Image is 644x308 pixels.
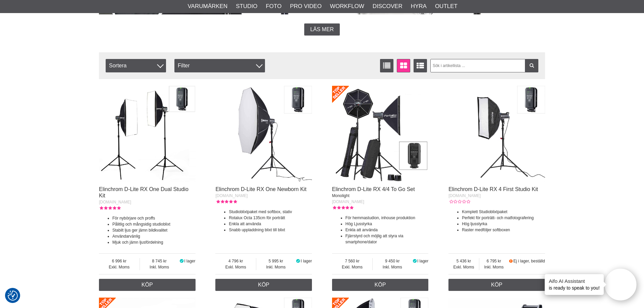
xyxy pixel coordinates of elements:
span: I lager [184,259,195,263]
li: Studioblixtpaket med softbox, stativ [229,209,312,215]
li: Användarvänlig [112,233,196,239]
li: Enkla att använda [229,221,312,227]
a: Elinchrom D-Lite RX One Newborn Kit [215,186,306,192]
a: Elinchrom D-Lite RX 4/4 To Go Set [332,186,415,192]
a: Utökad listvisning [414,59,427,72]
img: Elinchrom D-Lite RX One Dual Studio Kit [99,86,196,182]
div: Filter [174,59,265,72]
li: Raster medföljer softboxen [462,227,545,233]
span: Inkl. Moms [140,264,179,270]
a: Köp [448,279,545,291]
a: Hyra [411,2,427,11]
div: Kundbetyg: 5.00 [215,199,237,205]
img: Elinchrom D-Lite RX 4 First Studio Kit [448,86,545,182]
a: Studio [236,2,257,11]
input: Sök i artikellista ... [430,59,539,72]
a: Listvisning [380,59,393,72]
li: För hemmastudion, inhouse produktion [345,215,429,221]
i: Beställd [508,259,514,263]
span: 4 796 [215,258,256,264]
a: Filtrera [525,59,538,72]
a: Elinchrom D-Lite RX 4 First Studio Kit [448,186,538,192]
div: Kundbetyg: 5.00 [332,205,354,211]
span: Monolight [332,193,350,198]
span: I lager [301,259,312,263]
a: Köp [99,279,196,291]
a: Outlet [435,2,458,11]
i: I lager [179,259,184,263]
h4: Aifo AI Assistant [549,278,600,285]
li: Mjuk och jämn ljusfördelning [112,239,196,245]
li: Rotalux Octa 135cm för porträtt [229,215,312,221]
img: Revisit consent button [8,291,18,301]
li: Hög ljusstyrka [462,221,545,227]
a: Fönstervisning [397,59,410,72]
button: Samtyckesinställningar [8,290,18,302]
img: Elinchrom D-Lite RX 4/4 To Go Set [332,86,429,182]
span: [DOMAIN_NAME] [99,200,131,204]
li: Pålitlig och mångsidig studioblixt [112,221,196,227]
div: is ready to speak to you! [545,274,604,295]
li: Hög Ljusstyrka [345,221,429,227]
span: 6 795 [479,258,508,264]
span: Sortera [106,59,166,72]
span: 5 995 [256,258,296,264]
a: Foto [266,2,281,11]
a: Workflow [330,2,364,11]
span: Inkl. Moms [373,264,412,270]
span: Ej i lager, beställd [514,259,545,263]
a: Köp [332,279,429,291]
li: Snabb uppladdning blixt till blixt [229,227,312,233]
span: Inkl. Moms [256,264,296,270]
span: 9 450 [373,258,412,264]
span: 5 436 [448,258,479,264]
i: I lager [412,259,417,263]
span: 8 745 [140,258,179,264]
span: [DOMAIN_NAME] [448,193,481,198]
li: För nybörjare och proffs [112,215,196,221]
li: Komplett Studioblixtpaket [462,209,545,215]
li: Fjärrstyrd och möjlig att styra via smartphone/dator [345,233,429,245]
span: Inkl. Moms [479,264,508,270]
span: 6 996 [99,258,140,264]
span: Exkl. Moms [448,264,479,270]
span: I lager [417,259,428,263]
a: Köp [215,279,312,291]
a: Varumärken [188,2,228,11]
span: [DOMAIN_NAME] [332,199,364,204]
span: [DOMAIN_NAME] [215,193,248,198]
li: Enkla att använda [345,227,429,233]
div: Kundbetyg: 5.00 [99,205,120,211]
div: Kundbetyg: 0 [448,199,470,205]
span: Exkl. Moms [332,264,373,270]
span: Exkl. Moms [215,264,256,270]
span: Läs mer [310,26,334,33]
span: Exkl. Moms [99,264,140,270]
img: Elinchrom D-Lite RX One Newborn Kit [215,86,312,182]
i: I lager [296,259,301,263]
span: 7 560 [332,258,373,264]
a: Pro Video [290,2,321,11]
li: Stabilt ljus ger jämn bildkvalitet [112,227,196,233]
a: Discover [373,2,402,11]
a: Elinchrom D-Lite RX One Dual Studio Kit [99,186,189,198]
li: Perfekt för porträtt- och matfotografering [462,215,545,221]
